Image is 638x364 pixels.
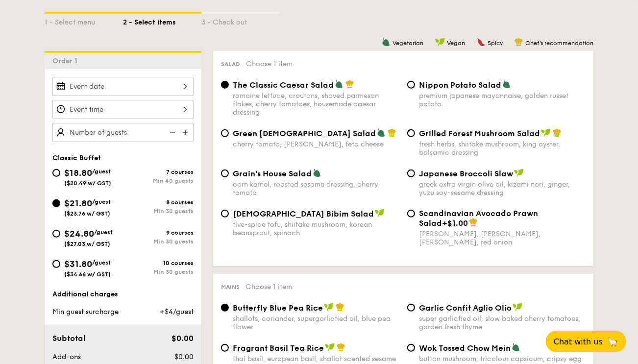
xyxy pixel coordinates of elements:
span: Grain's House Salad [233,169,312,178]
div: corn kernel, roasted sesame dressing, cherry tomato [233,180,399,197]
span: 🦙 [607,336,618,347]
img: icon-vegetarian.fe4039eb.svg [335,80,344,89]
span: +$4/guest [160,308,194,316]
span: +$1.00 [442,218,468,228]
span: $0.00 [172,334,194,343]
div: Min 30 guests [123,238,194,245]
div: Additional charges [52,290,194,299]
img: icon-chef-hat.a58ddaea.svg [388,128,396,137]
div: Min 40 guests [123,177,194,184]
span: Add-ons [52,353,81,361]
span: ($34.66 w/ GST) [64,271,111,278]
div: cherry tomato, [PERSON_NAME], feta cheese [233,140,399,148]
span: Vegetarian [393,40,423,47]
span: /guest [92,168,111,175]
span: $18.80 [64,168,92,178]
span: /guest [94,229,113,236]
div: 3 - Check out [201,14,280,27]
img: icon-vegan.f8ff3823.svg [541,128,551,137]
span: $31.80 [64,259,92,269]
input: Japanese Broccoli Slawgreek extra virgin olive oil, kizami nori, ginger, yuzu soy-sesame dressing [407,170,415,177]
input: Number of guests [52,123,194,142]
img: icon-vegan.f8ff3823.svg [514,169,524,177]
span: Garlic Confit Aglio Olio [419,303,512,313]
img: icon-chef-hat.a58ddaea.svg [337,343,345,352]
img: icon-vegan.f8ff3823.svg [435,38,445,47]
input: Scandinavian Avocado Prawn Salad+$1.00[PERSON_NAME], [PERSON_NAME], [PERSON_NAME], red onion [407,210,415,218]
img: icon-vegan.f8ff3823.svg [513,303,522,312]
span: Grilled Forest Mushroom Salad [419,129,540,138]
div: greek extra virgin olive oil, kizami nori, ginger, yuzu soy-sesame dressing [419,180,586,197]
img: icon-vegetarian.fe4039eb.svg [512,343,520,352]
span: Japanese Broccoli Slaw [419,169,513,178]
span: Wok Tossed Chow Mein [419,343,511,353]
span: Choose 1 item [246,60,293,68]
span: Order 1 [52,57,81,65]
img: icon-vegetarian.fe4039eb.svg [377,128,386,137]
span: Green [DEMOGRAPHIC_DATA] Salad [233,129,376,138]
button: Chat with us🦙 [546,331,626,352]
span: /guest [92,259,111,266]
div: premium japanese mayonnaise, golden russet potato [419,92,586,108]
span: [DEMOGRAPHIC_DATA] Bibim Salad [233,209,374,218]
input: Event time [52,100,194,119]
input: Grilled Forest Mushroom Saladfresh herbs, shiitake mushroom, king oyster, balsamic dressing [407,129,415,137]
span: $24.80 [64,228,94,239]
div: shallots, coriander, supergarlicfied oil, blue pea flower [233,315,399,331]
img: icon-vegetarian.fe4039eb.svg [502,80,511,89]
span: $21.80 [64,198,92,209]
span: The Classic Caesar Salad [233,80,334,90]
span: ($20.49 w/ GST) [64,180,111,187]
input: Wok Tossed Chow Meinbutton mushroom, tricolour capsicum, cripsy egg noodle, kikkoman, super garli... [407,344,415,352]
input: Butterfly Blue Pea Riceshallots, coriander, supergarlicfied oil, blue pea flower [221,304,229,312]
input: $31.80/guest($34.66 w/ GST)10 coursesMin 30 guests [52,260,60,268]
input: The Classic Caesar Saladromaine lettuce, croutons, shaved parmesan flakes, cherry tomatoes, house... [221,81,229,89]
img: icon-vegetarian.fe4039eb.svg [382,38,391,47]
input: $21.80/guest($23.76 w/ GST)8 coursesMin 30 guests [52,199,60,207]
input: Green [DEMOGRAPHIC_DATA] Saladcherry tomato, [PERSON_NAME], feta cheese [221,129,229,137]
span: Butterfly Blue Pea Rice [233,303,323,313]
input: [DEMOGRAPHIC_DATA] Bibim Saladfive-spice tofu, shiitake mushroom, korean beansprout, spinach [221,210,229,218]
img: icon-reduce.1d2dbef1.svg [164,123,179,142]
div: 2 - Select items [123,14,201,27]
img: icon-chef-hat.a58ddaea.svg [336,303,344,312]
img: icon-chef-hat.a58ddaea.svg [515,38,523,47]
img: icon-chef-hat.a58ddaea.svg [469,218,478,227]
img: icon-add.58712e84.svg [179,123,194,142]
div: Min 30 guests [123,208,194,215]
span: Spicy [488,40,503,47]
img: icon-vegan.f8ff3823.svg [375,209,385,218]
span: ($23.76 w/ GST) [64,210,110,217]
span: $0.00 [174,353,194,361]
span: Mains [221,284,240,291]
img: icon-vegan.f8ff3823.svg [324,303,334,312]
div: fresh herbs, shiitake mushroom, king oyster, balsamic dressing [419,140,586,157]
div: super garlicfied oil, slow baked cherry tomatoes, garden fresh thyme [419,315,586,331]
div: five-spice tofu, shiitake mushroom, korean beansprout, spinach [233,220,399,237]
span: Choose 1 item [245,283,292,291]
div: Min 30 guests [123,268,194,275]
img: icon-vegan.f8ff3823.svg [325,343,335,352]
span: Vegan [447,40,465,47]
input: $24.80/guest($27.03 w/ GST)9 coursesMin 30 guests [52,230,60,238]
div: 10 courses [123,260,194,267]
img: icon-spicy.37a8142b.svg [477,38,486,47]
span: Salad [221,61,240,68]
input: $18.80/guest($20.49 w/ GST)7 coursesMin 40 guests [52,169,60,177]
img: icon-chef-hat.a58ddaea.svg [345,80,354,89]
span: Subtotal [52,334,86,343]
input: Fragrant Basil Tea Ricethai basil, european basil, shallot scented sesame oil, barley multigrain ... [221,344,229,352]
div: romaine lettuce, croutons, shaved parmesan flakes, cherry tomatoes, housemade caesar dressing [233,92,399,117]
span: Chat with us [554,337,603,346]
input: Garlic Confit Aglio Oliosuper garlicfied oil, slow baked cherry tomatoes, garden fresh thyme [407,304,415,312]
input: Grain's House Saladcorn kernel, roasted sesame dressing, cherry tomato [221,170,229,177]
input: Nippon Potato Saladpremium japanese mayonnaise, golden russet potato [407,81,415,89]
img: icon-vegetarian.fe4039eb.svg [313,169,321,177]
img: icon-chef-hat.a58ddaea.svg [553,128,562,137]
span: Chef's recommendation [525,40,593,47]
span: Classic Buffet [52,154,101,162]
span: Scandinavian Avocado Prawn Salad [419,209,538,228]
div: [PERSON_NAME], [PERSON_NAME], [PERSON_NAME], red onion [419,230,586,246]
span: Nippon Potato Salad [419,80,501,90]
span: /guest [92,198,111,205]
